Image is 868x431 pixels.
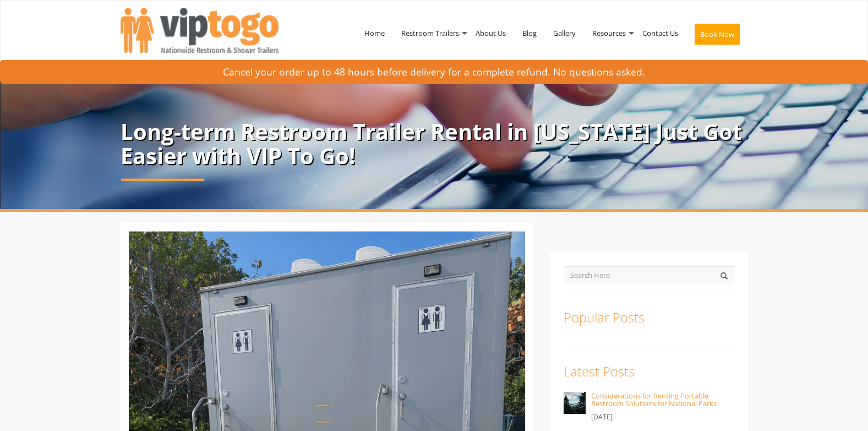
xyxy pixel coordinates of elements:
a: About Us [467,4,514,62]
a: Home [356,4,393,62]
input: Search Here [564,266,734,284]
a: Gallery [545,4,584,62]
h3: Popular Posts [564,310,734,325]
a: Resources [584,4,634,62]
a: Book Now [686,4,748,68]
h3: Latest Posts [564,364,734,379]
img: Considerations for Renting Portable Restroom Solutions for National Parks - VIPTOGO [564,392,586,414]
p: [DATE] [591,411,734,424]
p: Long-term Restroom Trailer Rental in [US_STATE] Just Got Easier with VIP To Go! [121,120,748,168]
button: Book Now [695,24,740,45]
a: Restroom Trailers [393,4,467,62]
a: Blog [514,4,545,62]
a: Considerations for Renting Portable Restroom Solutions for National Parks [591,391,717,408]
a: Contact Us [634,4,686,62]
img: VIPTOGO [121,8,279,53]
